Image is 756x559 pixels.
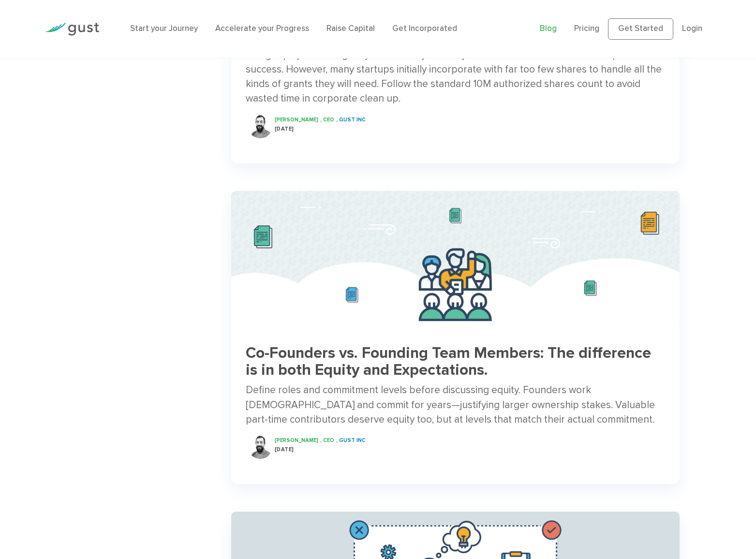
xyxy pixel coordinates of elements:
[540,24,557,33] a: Blog
[275,446,294,453] span: [DATE]
[231,191,680,469] a: How to Run a Shareholder Meeting Co-Founders vs. Founding Team Members: The difference is in both...
[275,437,318,443] span: [PERSON_NAME]
[336,437,366,443] span: , Gust INC
[320,117,334,123] span: , CEO
[608,18,673,40] a: Get Started
[45,23,99,36] img: Gust Logo
[231,191,680,325] img: How to Run a Shareholder Meeting
[246,48,665,106] div: Using equity to strategically incentivize your early team is essential for most startups’ success...
[248,114,272,138] img: Peter Swan
[130,24,198,33] a: Start your Journey
[275,126,294,132] span: [DATE]
[248,435,272,459] img: Peter Swan
[574,24,599,33] a: Pricing
[246,383,665,427] div: Define roles and commitment levels before discussing equity. Founders work [DEMOGRAPHIC_DATA] and...
[215,24,309,33] a: Accelerate your Progress
[326,24,375,33] a: Raise Capital
[682,24,702,33] a: Login
[320,437,334,443] span: , CEO
[392,24,457,33] a: Get Incorporated
[246,345,665,379] h3: Co-Founders vs. Founding Team Members: The difference is in both Equity and Expectations.
[275,117,318,123] span: [PERSON_NAME]
[336,117,366,123] span: , Gust INC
